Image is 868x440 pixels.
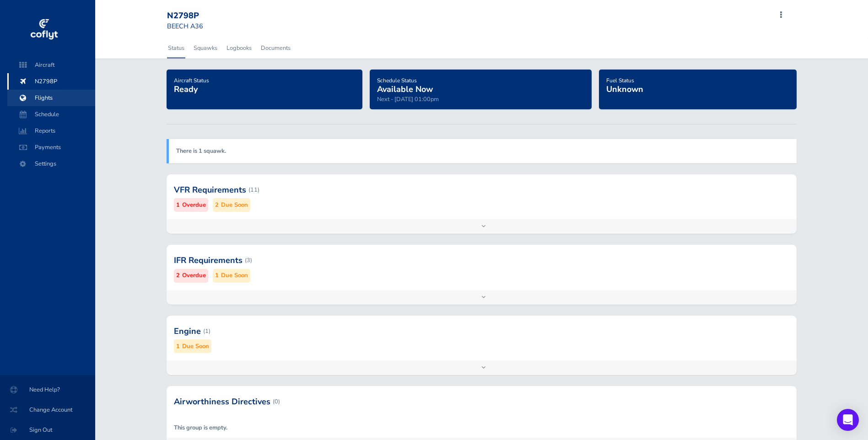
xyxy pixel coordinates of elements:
a: Schedule StatusAvailable Now [377,74,433,95]
span: Reports [16,123,86,139]
small: Due Soon [182,342,209,351]
a: There is 1 squawk. [176,147,226,155]
span: Next - [DATE] 01:00pm [377,95,439,103]
small: BEECH A36 [167,21,203,31]
span: Sign Out [11,422,84,438]
span: Available Now [377,84,433,95]
span: Flights [16,90,86,106]
a: Logbooks [226,38,253,58]
span: Unknown [606,84,643,95]
span: Need Help? [11,381,84,398]
span: Schedule [16,106,86,123]
small: Due Soon [221,271,248,280]
small: Due Soon [221,200,248,210]
span: Schedule Status [377,77,417,84]
span: Change Account [11,402,84,418]
span: Payments [16,139,86,156]
img: coflyt logo [29,16,59,43]
span: N2798P [16,73,86,90]
div: N2798P [167,11,233,21]
div: Open Intercom Messenger [837,409,859,431]
small: Overdue [182,200,206,210]
span: Aircraft [16,57,86,73]
span: Aircraft Status [174,77,209,84]
span: Fuel Status [606,77,634,84]
span: Settings [16,156,86,172]
span: Ready [174,84,198,95]
a: Status [167,38,185,58]
a: Documents [260,38,291,58]
strong: This group is empty. [174,424,227,432]
small: Overdue [182,271,206,280]
a: Squawks [193,38,218,58]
